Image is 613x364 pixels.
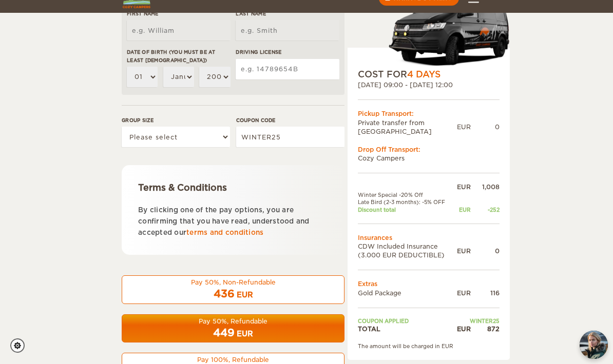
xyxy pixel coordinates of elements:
div: 0 [471,247,500,255]
input: e.g. William [127,20,231,41]
div: EUR [457,247,471,255]
td: Insurances [358,233,500,242]
div: Pickup Transport: [358,109,500,118]
div: 116 [471,289,500,297]
div: Drop Off Transport: [358,145,500,154]
label: Last Name [236,10,339,17]
div: 0 [471,123,500,131]
td: Coupon applied [358,317,457,325]
div: Terms & Conditions [138,181,328,194]
td: Winter Special -20% Off [358,191,457,198]
label: Date of birth (You must be at least [DEMOGRAPHIC_DATA]) [127,48,231,64]
div: COST FOR [358,68,500,80]
div: EUR [457,183,471,191]
label: Driving License [236,48,339,56]
div: [DATE] 09:00 - [DATE] 12:00 [358,80,500,89]
td: Discount total [358,206,457,213]
td: CDW Included Insurance (3.000 EUR DEDUCTIBLE) [358,242,457,259]
div: EUR [457,123,471,131]
td: Cozy Campers [358,154,500,163]
label: First Name [127,10,231,17]
td: WINTER25 [457,317,500,325]
div: EUR [457,206,471,213]
label: Group size [122,116,230,124]
input: e.g. 14789654B [236,59,339,79]
a: Cookie settings [10,338,31,353]
td: TOTAL [358,325,457,333]
div: -252 [471,206,500,213]
input: e.g. Smith [236,20,339,41]
button: Pay 50%, Non-Refundable 436 EUR [122,275,344,304]
div: EUR [457,289,471,297]
div: Pay 50%, Non-Refundable [128,278,338,287]
span: 4 Days [407,69,440,79]
td: Late Bird (2-3 months): -5% OFF [358,198,457,206]
button: chat-button [580,331,608,359]
div: Pay 100%, Refundable [128,355,338,364]
span: 449 [213,327,235,339]
span: 436 [214,288,235,300]
td: Extras [358,279,500,288]
div: EUR [457,325,471,333]
div: 1,008 [471,183,500,191]
div: EUR [237,329,253,339]
p: By clicking one of the pay options, you are confirming that you have read, understood and accepte... [138,205,328,238]
td: Private transfer from [GEOGRAPHIC_DATA] [358,118,457,136]
a: terms and conditions [186,229,263,236]
button: Pay 50%, Refundable 449 EUR [122,314,344,343]
div: Pay 50%, Refundable [128,317,338,326]
label: Coupon code [236,116,344,124]
div: EUR [237,290,253,300]
div: The amount will be charged in EUR [358,342,500,350]
div: 872 [471,325,500,333]
td: Gold Package [358,289,457,297]
img: Freyja at Cozy Campers [580,331,608,359]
